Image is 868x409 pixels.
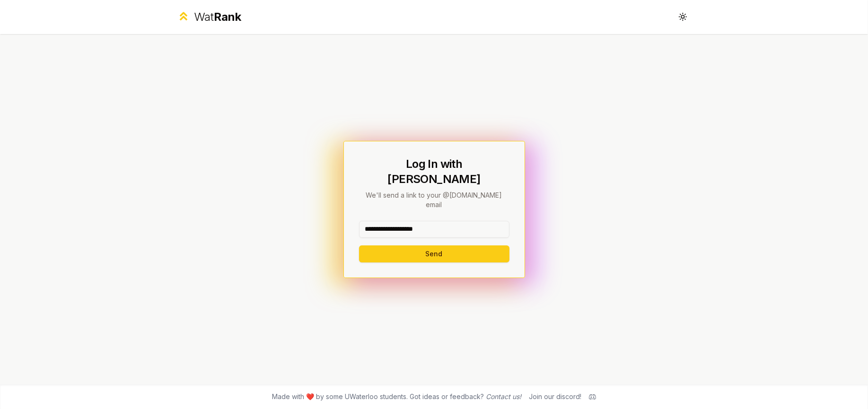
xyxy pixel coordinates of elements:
a: Contact us! [486,392,521,400]
p: We'll send a link to your @[DOMAIN_NAME] email [359,191,509,209]
h1: Log In with [PERSON_NAME] [359,157,509,187]
div: Join our discord! [529,392,581,401]
button: Send [359,245,509,262]
span: Rank [214,10,241,24]
span: Made with ❤️ by some UWaterloo students. Got ideas or feedback? [272,392,521,401]
a: WatRank [177,9,242,25]
div: Wat [194,9,241,25]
